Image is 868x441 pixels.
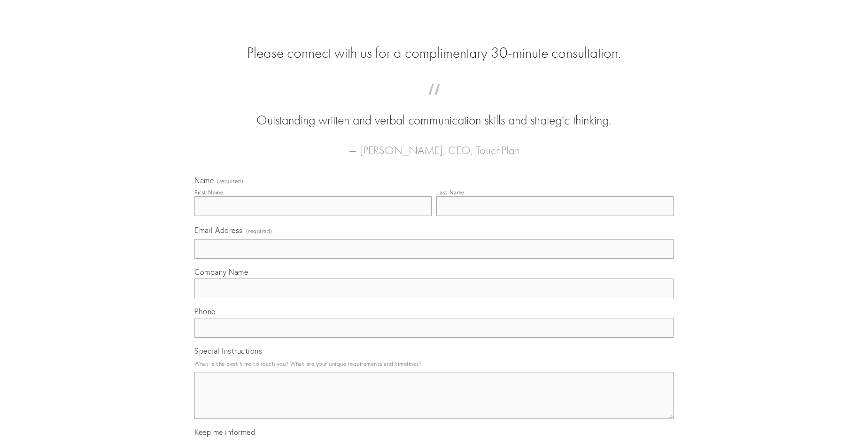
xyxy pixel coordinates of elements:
div: Last Name [436,189,465,196]
span: Keep me informed [194,427,255,437]
span: “ [209,93,659,111]
h2: Please connect with us for a complimentary 30-minute consultation. [194,44,674,62]
span: Name [194,176,214,185]
blockquote: Outstanding written and verbal communication skills and strategic thinking. [209,93,659,130]
p: What is the best time to reach you? What are your unique requirements and timelines? [194,357,674,370]
span: Email Address [194,225,243,235]
figcaption: — [PERSON_NAME], CEO, TouchPlan [209,130,659,160]
div: First Name [194,189,223,196]
span: (required) [217,178,243,184]
span: Special Instructions [194,346,262,356]
span: (required) [246,224,272,237]
span: Phone [194,307,216,316]
span: Company Name [194,267,248,277]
